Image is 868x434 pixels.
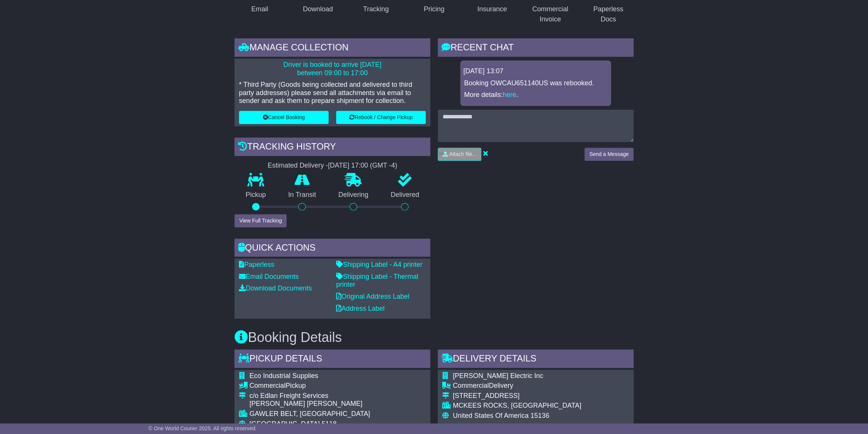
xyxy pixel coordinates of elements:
div: Tracking [363,4,389,14]
p: Driver is booked to arrive [DATE] between 09:00 to 17:00 [239,61,426,77]
button: Rebook / Change Pickup [336,111,426,124]
div: Quick Actions [234,239,430,259]
a: Paperless [239,261,274,268]
p: Pickup [234,191,277,199]
div: GAWLER BELT, [GEOGRAPHIC_DATA] [249,410,419,418]
span: [PERSON_NAME] Electric Inc [453,372,543,380]
a: Download Documents [239,284,312,292]
div: Paperless Docs [588,4,629,24]
div: Download [303,4,333,14]
div: Delivery Details [438,349,634,370]
div: Email [251,4,268,14]
span: 5118 [321,420,336,428]
div: Insurance [477,4,507,14]
div: [PERSON_NAME] [PERSON_NAME] [249,400,419,408]
div: Estimated Delivery - [234,162,430,170]
div: MCKEES ROCKS, [GEOGRAPHIC_DATA] [453,402,581,410]
div: RECENT CHAT [438,38,634,59]
h3: Booking Details [234,330,634,345]
a: Shipping Label - A4 printer [336,261,422,268]
span: Commercial [453,382,489,389]
p: Delivering [327,191,380,199]
span: Commercial [249,382,285,389]
span: [GEOGRAPHIC_DATA] [249,420,320,428]
p: Booking OWCAU651140US was rebooked. [464,79,607,88]
p: In Transit [277,191,327,199]
a: Email Documents [239,273,299,280]
div: Tracking history [234,138,430,158]
div: c/o Edlan Freight Services [249,392,419,400]
div: Commercial Invoice [530,4,571,24]
a: Original Address Label [336,293,409,300]
p: * Third Party (Goods being collected and delivered to third party addresses) please send all atta... [239,81,426,105]
p: More details: . [464,91,607,99]
div: Manage collection [234,38,430,59]
a: here [503,91,516,98]
div: Delivery [453,382,581,390]
a: Shipping Label - Thermal printer [336,273,418,289]
p: Delivered [380,191,431,199]
button: Cancel Booking [239,111,329,124]
button: View Full Tracking [234,214,287,227]
a: Address Label [336,305,384,312]
span: Eco Industrial Supplies [249,372,318,380]
div: [STREET_ADDRESS] [453,392,581,400]
div: [DATE] 13:07 [463,67,608,76]
div: [DATE] 17:00 (GMT -4) [328,162,397,170]
button: Send a Message [584,148,634,161]
div: Pickup [249,382,419,390]
span: 15136 [530,412,549,419]
span: United States Of America [453,412,529,419]
span: © One World Courier 2025. All rights reserved. [149,425,257,431]
div: Pricing [423,4,444,14]
div: Pickup Details [234,349,430,370]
